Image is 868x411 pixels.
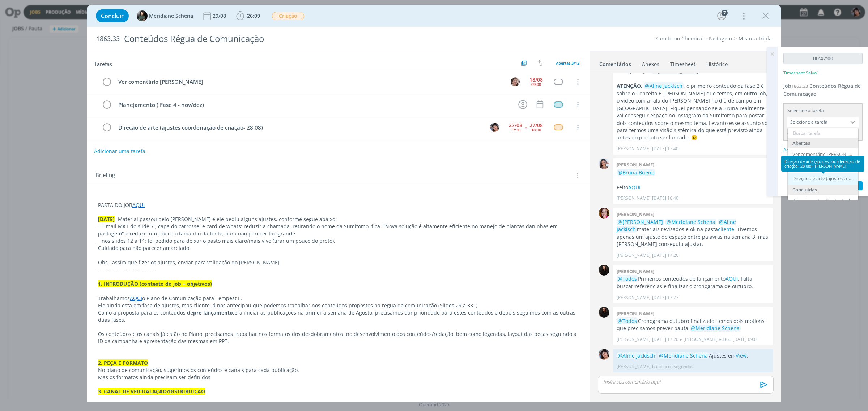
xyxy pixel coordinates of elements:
[617,352,769,359] p: Ajustes em .
[98,374,579,381] p: Mas os formatos ainda precisam ser definidos
[98,266,579,273] p: -------------------------------
[130,295,142,302] a: AQUI
[115,123,483,132] div: Direção de arte (ajustes coordenação de criação- 28.08)
[96,35,120,43] span: 1863.33
[680,336,731,343] span: e [PERSON_NAME] editou
[618,219,663,225] span: @[PERSON_NAME]
[617,82,769,142] p: , o primeiro conteúdo da fase 2 é sobre o Conceito E. [PERSON_NAME] que temos, em outro job, o ví...
[98,259,579,266] p: Obs.: assim que fizer os ajustes, enviar para validação do [PERSON_NAME].
[599,265,609,276] img: S
[617,211,654,217] b: [PERSON_NAME]
[733,336,759,343] span: [DATE] 09:01
[87,5,781,402] div: dialog
[787,107,859,114] div: Selecione a tarefa
[98,330,579,345] p: Os conteúdos e os canais já estão no Plano, precisamos trabalhar nos formatos dos desdobramentos,...
[617,184,769,191] p: Feito
[617,82,642,89] u: ATENÇÃO,
[98,388,205,395] strong: 3. CANAL DE VEICUALAÇÃO/DISTRIBUIÇÃO
[722,10,728,16] div: 7
[736,352,747,359] a: View
[726,275,738,282] a: AQUI
[618,352,655,359] span: @Aline Jackisch
[149,13,193,18] span: Meridiane Schena
[98,359,148,366] strong: 2. PEÇA E FORMATO
[115,77,504,86] div: Ver comentário [PERSON_NAME]
[96,9,129,22] button: Concluir
[617,161,654,168] b: [PERSON_NAME]
[98,309,579,324] p: Como a proposta para os conteúdos de era iniciar as publicações na primeira semana de Agosto, pre...
[511,77,520,86] img: A
[95,171,115,180] span: Briefing
[783,82,861,97] span: Conteúdos Régua de Comunicação
[652,336,678,343] span: [DATE] 17:20
[618,275,637,282] span: @Todos
[716,10,727,22] button: 7
[617,146,651,152] p: [PERSON_NAME]
[599,349,609,360] img: E
[783,147,863,153] div: Adicionar descrição
[667,219,715,225] span: @Meridiane Schena
[510,76,520,87] button: A
[617,252,651,259] p: [PERSON_NAME]
[511,128,520,132] div: 17:30
[792,176,855,182] div: Direção de arte (ajustes coordenação de criação- 28.08) - [PERSON_NAME]
[652,146,678,152] span: [DATE] 17:40
[529,77,543,82] div: 18/08
[617,268,654,274] b: [PERSON_NAME]
[781,156,864,172] div: Direção de arte (ajustes coordenação de criação- 28.08) - [PERSON_NAME]
[659,352,708,359] span: @Meridiane Schena
[788,138,858,148] div: Abertas
[617,310,654,317] b: [PERSON_NAME]
[783,82,861,97] a: Job1863.33Conteúdos Régua de Comunicação
[617,275,769,290] p: Primeiros conteúdos de lançamento . Falta buscar referências e finalizar o cronograma de outubro.
[98,237,579,245] p: _ nos slides 12 a 14: foi pedido para deixar o pasto mais claro/mais vivo (tirar um pouco do preto).
[272,12,304,20] span: Criação
[652,363,693,370] span: há poucos segundos
[652,252,678,259] span: [DATE] 17:26
[193,309,234,316] strong: pré-lançamento,
[655,35,732,42] a: Sumitomo Chemical - Pastagem
[617,363,651,370] p: [PERSON_NAME]
[98,216,115,222] strong: [DATE]
[599,158,609,169] img: N
[792,198,855,204] div: Planejamento - Contextualização do trabalho - [PERSON_NAME]
[98,302,579,309] p: Ele ainda está em fase de ajustes, mas cliente já nos antecipou que podemos trabalhar nos conteúd...
[98,367,579,374] p: No plano de comunicação, sugerimos os conteúdos e canais para cada publicação.
[137,10,193,21] button: MMeridiane Schena
[98,295,579,302] p: Trabalhamos o Plano de Comunicação para Tempest E.
[792,152,855,157] div: Ver comentário [PERSON_NAME]
[645,82,682,89] span: @Aline Jackisch
[98,245,579,252] p: Cuidado para não parecer amarelado.
[788,185,858,195] div: Concluídas
[739,35,772,42] a: Mistura tripla
[98,223,579,237] p: - E-mail MKT do slide 7 , capa do carrossel e card de whats: reduzir a chamada, retirando o nome ...
[791,83,808,89] span: 1863.33
[525,125,527,130] span: --
[718,226,734,233] a: cliente
[618,169,654,176] span: @Bruna Bueno
[94,59,112,68] span: Tarefas
[599,57,631,68] a: Comentários
[617,195,651,202] p: [PERSON_NAME]
[617,336,651,343] p: [PERSON_NAME]
[234,10,262,22] button: 26:09
[538,60,543,66] img: arrow-down-up.svg
[706,57,728,68] a: Histórico
[670,57,696,68] a: Timesheet
[691,325,740,332] span: @Meridiane Schena
[489,122,500,133] button: E
[599,307,609,318] img: S
[617,317,769,332] p: Cronograma outubro finalizado, temos dois motions que precisamos prever pauta!
[132,202,145,208] a: AQUI
[788,128,858,138] input: Buscar tarefa
[137,10,148,21] img: M
[98,216,579,223] p: - Material passou pelo [PERSON_NAME] e ele pediu alguns ajustes, conforme segue abaixo:
[272,12,305,21] button: Criação
[94,145,146,158] button: Adicionar uma tarefa
[529,123,543,128] div: 27/08
[628,184,641,191] a: AQUI
[98,280,212,287] strong: 1. INTRODUÇÃO (contexto do job + objetivos)
[101,13,124,19] span: Concluir
[531,82,541,86] div: 09:00
[783,70,818,76] p: Timesheet Salvo!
